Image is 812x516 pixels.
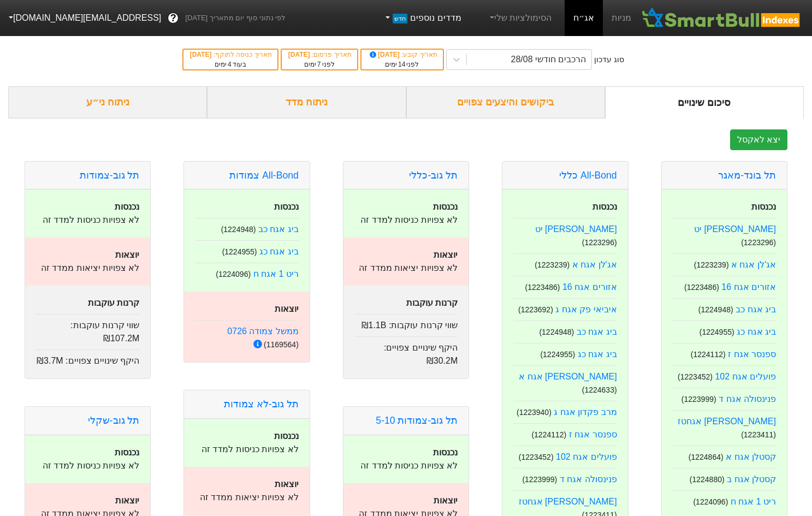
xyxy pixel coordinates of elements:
small: ( 1223296 ) [741,238,776,247]
div: ביקושים והיצעים צפויים [406,86,605,118]
small: ( 1223692 ) [518,305,553,314]
div: שווי קרנות עוקבות : [354,314,458,332]
strong: יוצאות [434,250,458,259]
a: [PERSON_NAME] יט [535,224,617,234]
strong: יוצאות [115,496,139,505]
strong: יוצאות [434,496,458,505]
a: [PERSON_NAME] אגחטז [519,497,617,506]
p: לא צפויות כניסות למדד זה [195,443,298,456]
strong: נכנסות [115,202,139,211]
strong: יוצאות [115,250,139,259]
small: ( 1223239 ) [535,260,570,269]
strong: נכנסות [751,202,776,211]
strong: נכנסות [433,202,458,211]
div: תאריך פרסום : [287,50,352,60]
small: ( 1224864 ) [689,453,724,461]
a: מרב פקדון אגח ג [554,407,617,417]
p: לא צפויות כניסות למדד זה [36,213,139,227]
a: תל בונד-מאגר [718,170,776,181]
a: איביאי פק אגח ג [555,305,617,314]
strong: נכנסות [274,202,299,211]
p: לא צפויות כניסות למדד זה [354,459,458,472]
span: 7 [317,61,321,68]
small: ( 1223486 ) [684,283,719,292]
a: ספנסר אגח ז [569,430,617,439]
strong: קרנות עוקבות [88,298,139,307]
a: ביג אגח כג [737,327,776,336]
small: ( 1224955 ) [222,247,257,256]
small: ( 1224955 ) [540,350,575,359]
a: מדדים נוספיםחדש [379,7,466,29]
strong: נכנסות [115,448,139,457]
p: לא צפויות כניסות למדד זה [354,213,458,227]
a: פנינסולה אגח ד [719,394,776,404]
span: [DATE] [368,51,402,58]
strong: נכנסות [592,202,617,211]
small: ( 1223999 ) [522,475,557,484]
span: [DATE] [190,51,214,58]
small: ( 1224880 ) [690,475,725,484]
strong: נכנסות [433,448,458,457]
div: היקף שינויים צפויים : [36,349,139,367]
span: ₪107.2M [103,334,139,343]
a: [PERSON_NAME] יט [694,224,776,234]
div: ניתוח מדד [207,86,406,118]
small: ( 1223999 ) [681,395,716,404]
a: [PERSON_NAME] אגח א [519,372,617,381]
div: סוג עדכון [594,54,624,66]
small: ( 1224955 ) [700,328,734,336]
small: ( 1224948 ) [221,225,256,234]
span: חדש [393,14,407,23]
small: ( 1224948 ) [698,305,733,314]
a: פועלים אגח 102 [556,452,617,461]
small: ( 1223411 ) [741,430,776,439]
small: ( 1223239 ) [694,260,729,269]
div: לפני ימים [367,60,437,69]
a: [PERSON_NAME] אגחטז [678,417,776,426]
a: תל גוב-צמודות [80,170,140,181]
div: שווי קרנות עוקבות : [36,314,139,345]
p: לא צפויות יציאות ממדד זה [36,262,139,275]
span: ₪1.1B [361,321,387,330]
small: ( 1224096 ) [693,497,728,506]
a: פנינסולה אגח ד [560,475,617,484]
p: לא צפויות כניסות למדד זה [36,459,139,472]
a: הסימולציות שלי [483,7,556,29]
div: סיכום שינויים [605,86,804,118]
a: אג'לן אגח א [731,260,776,269]
a: All-Bond צמודות [229,170,298,181]
span: 4 [228,61,232,68]
a: פועלים אגח 102 [715,372,776,381]
a: אזורים אגח 16 [562,282,617,292]
small: ( 1223296 ) [582,238,617,247]
a: תל גוב-שקלי [88,415,140,426]
div: תאריך כניסה לתוקף : [189,50,272,60]
a: ריט 1 אגח ח [253,269,299,278]
strong: יוצאות [275,304,299,313]
a: ריט 1 אגח ח [731,497,776,506]
small: ( 1223452 ) [519,453,554,461]
a: ביג אגח כב [577,327,617,336]
p: לא צפויות יציאות ממדד זה [354,262,458,275]
strong: יוצאות [275,479,299,489]
small: ( 1224633 ) [582,385,617,394]
strong: קרנות עוקבות [406,298,458,307]
small: ( 1224112 ) [691,350,726,359]
p: לא צפויות יציאות ממדד זה [195,491,298,504]
span: לפי נתוני סוף יום מתאריך [DATE] [185,13,285,23]
a: תל גוב-לא צמודות [224,399,299,410]
button: יצא לאקסל [730,129,787,150]
div: הרכבים חודשי 28/08 [511,53,586,66]
div: היקף שינויים צפויים : [354,336,458,367]
a: ממשל צמודה 0726 [227,327,298,336]
div: ניתוח ני״ע [8,86,207,118]
a: ביג אגח כב [258,224,299,234]
span: ₪3.7M [37,356,63,365]
small: ( 1169564 ) [264,340,299,349]
small: ( 1223452 ) [678,372,713,381]
a: תל גוב-כללי [409,170,458,181]
small: ( 1224112 ) [531,430,566,439]
div: תאריך קובע : [367,50,437,60]
small: ( 1223940 ) [517,408,552,417]
span: 14 [398,61,405,68]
